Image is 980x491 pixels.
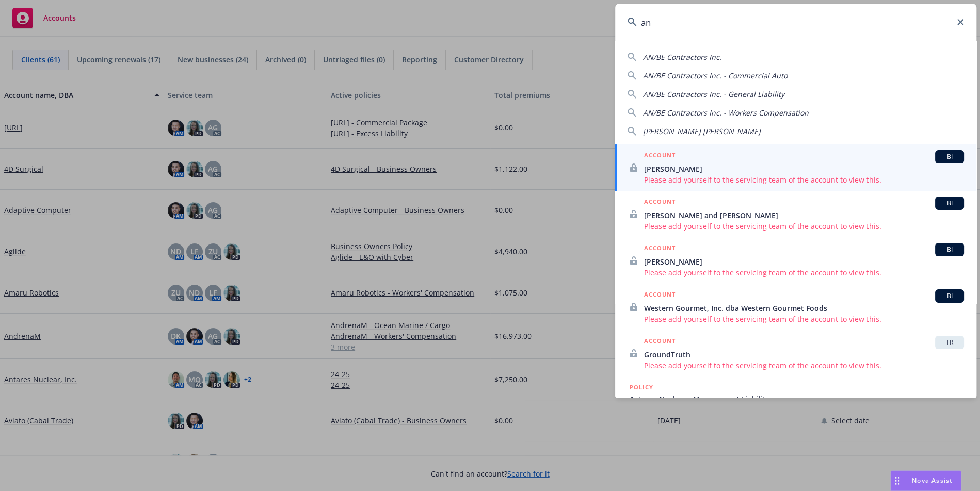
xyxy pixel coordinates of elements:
[643,89,784,99] span: AN/BE Contractors Inc. - General Liability
[615,144,976,191] a: ACCOUNTBI[PERSON_NAME]Please add yourself to the servicing team of the account to view this.
[644,267,964,278] span: Please add yourself to the servicing team of the account to view this.
[891,471,904,490] div: Drag to move
[939,199,960,208] span: BI
[644,210,964,221] span: [PERSON_NAME] and [PERSON_NAME]
[644,256,964,267] span: [PERSON_NAME]
[643,71,788,80] span: AN/BE Contractors Inc. - Commercial Auto
[615,4,976,41] input: Search...
[644,221,964,232] span: Please add yourself to the servicing team of the account to view this.
[644,197,676,209] h5: ACCOUNT
[643,126,761,136] span: [PERSON_NAME] [PERSON_NAME]
[644,163,964,174] span: [PERSON_NAME]
[644,289,676,302] h5: ACCOUNT
[643,108,809,118] span: AN/BE Contractors Inc. - Workers Compensation
[643,52,721,62] span: AN/BE Contractors Inc.
[644,243,676,255] h5: ACCOUNT
[644,174,964,185] span: Please add yourself to the servicing team of the account to view this.
[630,394,964,404] span: Antares Nuclear - Management Liability
[644,314,964,324] span: Please add yourself to the servicing team of the account to view this.
[615,284,976,330] a: ACCOUNTBIWestern Gourmet, Inc. dba Western Gourmet FoodsPlease add yourself to the servicing team...
[644,303,964,314] span: Western Gourmet, Inc. dba Western Gourmet Foods
[644,150,676,162] h5: ACCOUNT
[939,152,960,161] span: BI
[644,336,676,348] h5: ACCOUNT
[615,237,976,284] a: ACCOUNTBI[PERSON_NAME]Please add yourself to the servicing team of the account to view this.
[912,476,953,485] span: Nova Assist
[939,338,960,347] span: TR
[939,291,960,301] span: BI
[615,191,976,237] a: ACCOUNTBI[PERSON_NAME] and [PERSON_NAME]Please add yourself to the servicing team of the account ...
[644,349,964,360] span: GroundTruth
[644,360,964,371] span: Please add yourself to the servicing team of the account to view this.
[890,470,961,491] button: Nova Assist
[939,245,960,254] span: BI
[615,377,976,421] a: POLICYAntares Nuclear - Management Liability
[630,382,653,392] h5: POLICY
[615,330,976,377] a: ACCOUNTTRGroundTruthPlease add yourself to the servicing team of the account to view this.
